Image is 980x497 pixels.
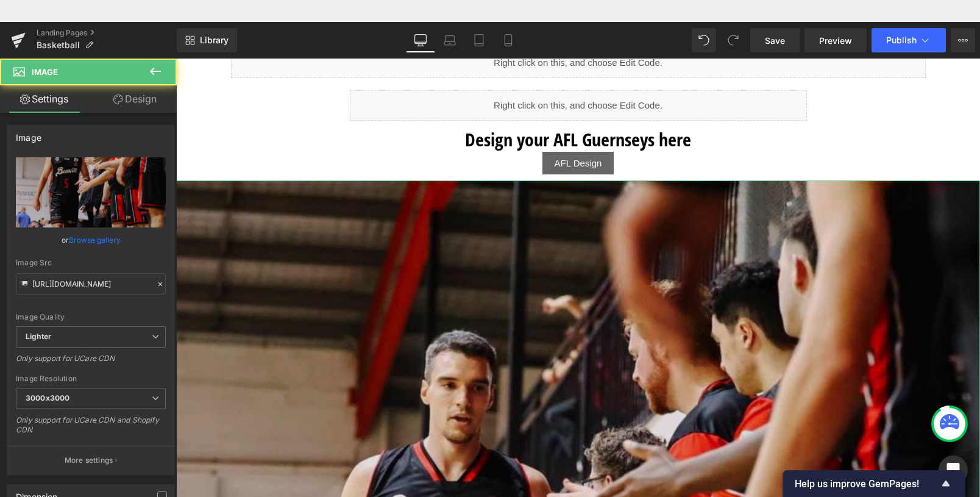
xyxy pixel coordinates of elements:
div: Image Quality [16,313,166,321]
a: New Library [177,28,237,52]
span: Publish [886,35,917,45]
span: Basketball [37,40,80,50]
button: Show survey - Help us improve GemPages! [795,476,953,491]
a: Laptop [435,28,464,52]
button: Undo [692,28,716,52]
a: Tablet [464,28,494,52]
a: AFL Design [366,115,438,138]
a: Browse gallery [69,229,121,251]
div: Only support for UCare CDN [16,354,166,371]
h1: Design your AFL Guernseys here [46,90,759,115]
div: Image Resolution [16,374,166,383]
div: Image Src [16,259,166,267]
div: Only support for UCare CDN and Shopify CDN [16,415,166,443]
span: Save [765,34,785,47]
p: More settings [65,455,113,466]
span: Preview [819,34,852,47]
button: Redo [721,28,745,52]
span: Image [32,67,58,77]
button: More settings [7,446,174,474]
input: Link [16,273,166,295]
span: AFL Design [378,121,426,132]
button: Publish [872,28,946,52]
div: or [16,234,166,246]
span: Help us improve GemPages! [795,478,939,490]
div: Image [16,126,41,143]
span: Library [200,35,229,46]
a: Mobile [494,28,523,52]
button: More [951,28,975,52]
a: Desktop [406,28,435,52]
b: Lighter [26,332,51,341]
a: Landing Pages [37,28,177,38]
a: Design [91,85,179,113]
b: 3000x3000 [26,393,69,402]
a: Preview [804,28,867,52]
div: Open Intercom Messenger [939,456,968,485]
